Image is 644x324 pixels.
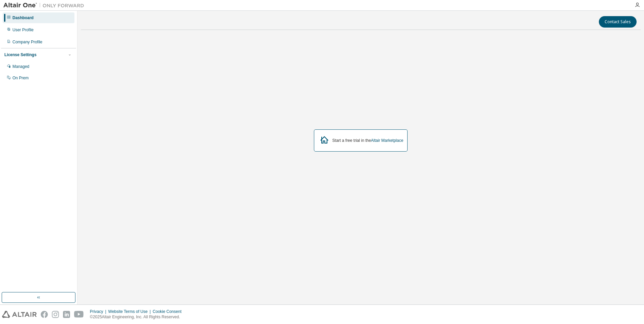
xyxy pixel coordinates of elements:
img: Altair One [3,2,88,9]
a: Altair Marketplace [371,138,403,143]
button: Contact Sales [599,16,637,28]
div: Start a free trial in the [332,138,404,143]
img: facebook.svg [41,311,48,318]
img: linkedin.svg [63,311,70,318]
div: Dashboard [12,15,34,21]
p: © 2025 Altair Engineering, Inc. All Rights Reserved. [90,314,186,320]
div: Website Terms of Use [108,309,153,314]
img: altair_logo.svg [2,311,37,318]
img: youtube.svg [74,311,84,318]
div: Privacy [90,309,108,314]
div: Company Profile [12,39,42,45]
div: Managed [12,64,29,69]
div: On Prem [12,75,29,81]
div: License Settings [4,52,36,57]
div: Cookie Consent [153,309,185,314]
div: User Profile [12,27,34,33]
img: instagram.svg [52,311,59,318]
